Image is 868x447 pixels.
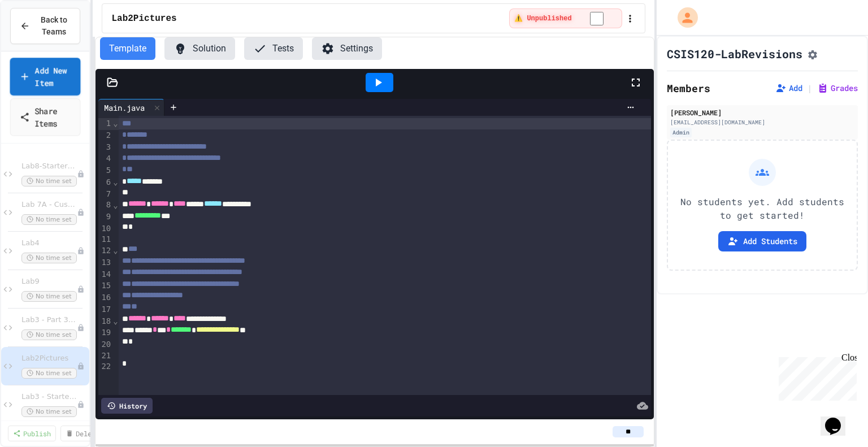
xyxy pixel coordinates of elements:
[77,324,85,332] div: Unpublished
[10,58,81,96] a: Add New Item
[77,285,85,293] div: Unpublished
[98,99,164,116] div: Main.java
[112,177,118,186] span: Fold line
[21,315,77,325] span: Lab3 - Part 3 - StarterCode
[98,280,112,292] div: 15
[21,214,77,225] span: No time set
[98,177,112,189] div: 6
[77,362,85,370] div: Unpublished
[21,368,77,379] span: No time set
[98,153,112,165] div: 4
[667,80,710,96] h2: Members
[576,12,617,25] input: publish toggle
[244,37,303,60] button: Tests
[98,327,112,339] div: 19
[98,245,112,257] div: 12
[509,8,622,28] div: ⚠️ Students cannot see this content! Click the toggle to publish it and make it visible to your c...
[112,316,118,326] span: Fold line
[21,176,77,186] span: No time set
[101,398,153,414] div: History
[21,392,77,402] span: Lab3 - StarterFiles
[100,37,155,60] button: Template
[817,83,858,94] button: Grades
[98,165,112,177] div: 5
[98,292,112,304] div: 16
[77,209,85,216] div: Unpublished
[98,350,112,362] div: 21
[21,291,77,302] span: No time set
[774,353,857,401] iframe: chat widget
[98,316,112,328] div: 18
[21,406,77,417] span: No time set
[98,189,112,200] div: 7
[807,47,818,60] button: Assignment Settings
[21,354,77,363] span: Lab2Pictures
[60,426,105,441] a: Delete
[8,426,56,441] a: Publish
[312,37,382,60] button: Settings
[98,361,112,372] div: 22
[98,211,112,223] div: 9
[718,231,806,251] button: Add Students
[98,304,112,316] div: 17
[21,253,77,263] span: No time set
[677,195,848,222] p: No students yet. Add students to get started!
[670,107,854,118] div: [PERSON_NAME]
[666,5,701,31] div: My Account
[112,119,118,128] span: Fold line
[10,98,81,136] a: Share Items
[112,246,118,255] span: Fold line
[807,81,813,95] span: |
[21,162,77,171] span: Lab8-StarterFiles
[77,170,85,178] div: Unpublished
[98,199,112,211] div: 8
[98,142,112,154] div: 3
[98,223,112,235] div: 10
[98,234,112,245] div: 11
[21,200,77,210] span: Lab 7A - Custom Classes
[667,46,802,62] h1: CSIS120-LabRevisions
[111,12,176,25] span: Lab2Pictures
[21,329,77,340] span: No time set
[670,118,854,127] div: [EMAIL_ADDRESS][DOMAIN_NAME]
[77,401,85,409] div: Unpublished
[98,257,112,269] div: 13
[21,238,77,248] span: Lab4
[98,130,112,142] div: 2
[37,14,71,38] span: Back to Teams
[98,269,112,281] div: 14
[77,247,85,255] div: Unpublished
[112,201,118,210] span: Fold line
[98,118,112,130] div: 1
[21,277,77,287] span: Lab9
[5,5,78,72] div: Chat with us now!Close
[514,14,572,23] span: ⚠️ Unpublished
[98,339,112,350] div: 20
[164,37,235,60] button: Solution
[670,128,692,137] div: Admin
[775,83,802,94] button: Add
[10,8,80,44] button: Back to Teams
[98,102,150,114] div: Main.java
[821,402,857,436] iframe: chat widget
